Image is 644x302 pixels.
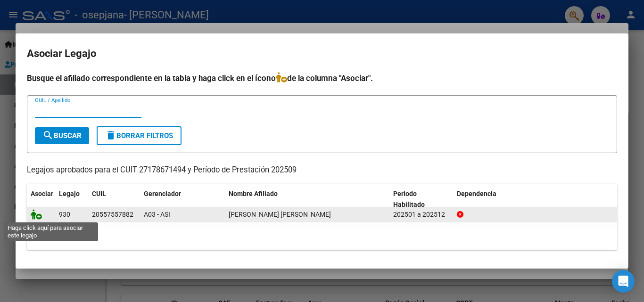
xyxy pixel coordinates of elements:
[229,211,331,218] span: ROSSI SCHMALZ ALEX AGUSTIN
[144,211,170,218] span: A03 - ASI
[457,190,496,197] span: Dependencia
[105,131,173,140] span: Borrar Filtros
[453,184,618,215] datatable-header-cell: Dependencia
[144,190,181,197] span: Gerenciador
[612,270,635,293] div: Open Intercom Messenger
[393,190,425,208] span: Periodo Habilitado
[27,226,617,250] div: 1 registros
[55,184,88,215] datatable-header-cell: Legajo
[97,126,182,145] button: Borrar Filtros
[88,184,140,215] datatable-header-cell: CUIL
[35,127,89,144] button: Buscar
[59,211,70,218] span: 930
[92,209,133,220] div: 20557557882
[393,209,449,220] div: 202501 a 202512
[42,130,54,141] mat-icon: search
[92,190,106,197] span: CUIL
[31,190,53,197] span: Asociar
[140,184,225,215] datatable-header-cell: Gerenciador
[42,131,82,140] span: Buscar
[27,72,617,84] h4: Busque el afiliado correspondiente en la tabla y haga click en el ícono de la columna "Asociar".
[225,184,389,215] datatable-header-cell: Nombre Afiliado
[27,45,617,63] h2: Asociar Legajo
[389,184,453,215] datatable-header-cell: Periodo Habilitado
[105,130,116,141] mat-icon: delete
[27,184,55,215] datatable-header-cell: Asociar
[59,190,80,197] span: Legajo
[229,190,278,197] span: Nombre Afiliado
[27,164,617,176] p: Legajos aprobados para el CUIT 27178671494 y Período de Prestación 202509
